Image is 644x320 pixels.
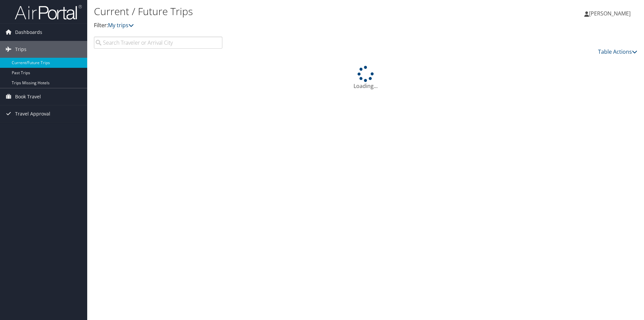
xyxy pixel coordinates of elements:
span: Travel Approval [15,105,50,122]
h1: Current / Future Trips [94,4,456,18]
span: Trips [15,41,26,58]
a: My trips [108,21,134,29]
img: airportal-logo.png [15,4,82,20]
a: Table Actions [598,48,637,55]
input: Search Traveler or Arrival City [94,37,222,49]
a: [PERSON_NAME] [584,3,637,24]
span: [PERSON_NAME] [589,10,631,17]
p: Filter: [94,21,456,30]
div: Loading... [94,66,637,90]
span: Dashboards [15,24,42,41]
span: Book Travel [15,88,41,105]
